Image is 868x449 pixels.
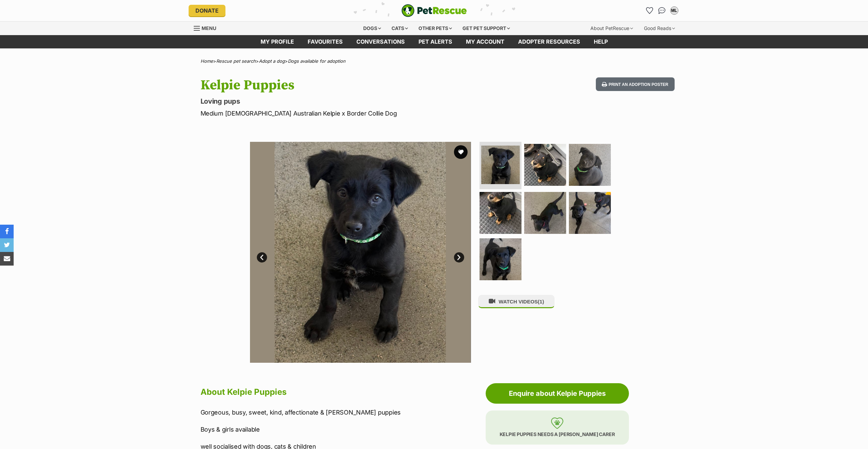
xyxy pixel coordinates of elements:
img: Photo of Kelpie Puppies [480,238,521,280]
img: Photo of Kelpie Puppies [524,192,566,234]
p: Loving pups [201,96,489,106]
div: Dogs [358,21,386,35]
ul: Account quick links [644,5,680,16]
p: Medium [DEMOGRAPHIC_DATA] Australian Kelpie x Border Collie Dog [201,109,489,118]
p: Boys & girls available [201,425,482,434]
a: Rescue pet search [216,58,256,64]
div: Good Reads [639,21,680,35]
span: (1) [538,299,544,304]
img: foster-care-31f2a1ccfb079a48fc4dc6d2a002ce68c6d2b76c7ccb9e0da61f6cd5abbf869a.svg [551,417,563,429]
a: Menu [194,21,221,34]
span: Menu [202,25,216,31]
a: Dogs available for adoption [288,58,345,64]
button: favourite [454,145,468,159]
a: Prev [257,252,267,263]
a: Conversations [657,5,667,16]
a: Help [587,35,615,48]
a: Home [201,58,213,64]
div: Cats [387,21,413,35]
button: Print an adoption poster [596,77,674,91]
a: Adopt a dog [259,58,285,64]
p: Kelpie Puppies needs a [PERSON_NAME] carer [486,410,629,445]
a: Next [454,252,464,263]
button: My account [669,5,680,16]
a: Favourites [644,5,655,16]
img: Photo of Kelpie Puppies [480,192,521,234]
a: My profile [254,35,301,48]
a: Favourites [301,35,350,48]
img: Photo of Kelpie Puppies [569,144,611,186]
div: ML [671,7,678,14]
button: WATCH VIDEOS(1) [478,295,555,308]
a: My account [459,35,511,48]
img: logo-e224e6f780fb5917bec1dbf3a21bbac754714ae5b6737aabdf751b685950b380.svg [401,4,467,17]
img: Photo of Kelpie Puppies [569,192,611,234]
a: Donate [189,5,225,16]
img: Photo of Kelpie Puppies [471,142,692,363]
div: Other pets [414,21,457,35]
a: PetRescue [401,4,467,17]
a: conversations [350,35,412,48]
div: > > > [183,59,685,64]
h2: About Kelpie Puppies [201,385,482,400]
img: Photo of Kelpie Puppies [250,142,471,363]
a: Pet alerts [412,35,459,48]
h1: Kelpie Puppies [201,77,489,93]
a: Adopter resources [511,35,587,48]
div: About PetRescue [586,21,638,35]
div: Get pet support [458,21,515,35]
img: chat-41dd97257d64d25036548639549fe6c8038ab92f7586957e7f3b1b290dea8141.svg [658,7,665,14]
img: Photo of Kelpie Puppies [481,146,520,184]
p: Gorgeous, busy, sweet, kind, affectionate & [PERSON_NAME] puppies [201,408,482,417]
a: Enquire about Kelpie Puppies [486,383,629,404]
img: Photo of Kelpie Puppies [524,144,566,186]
